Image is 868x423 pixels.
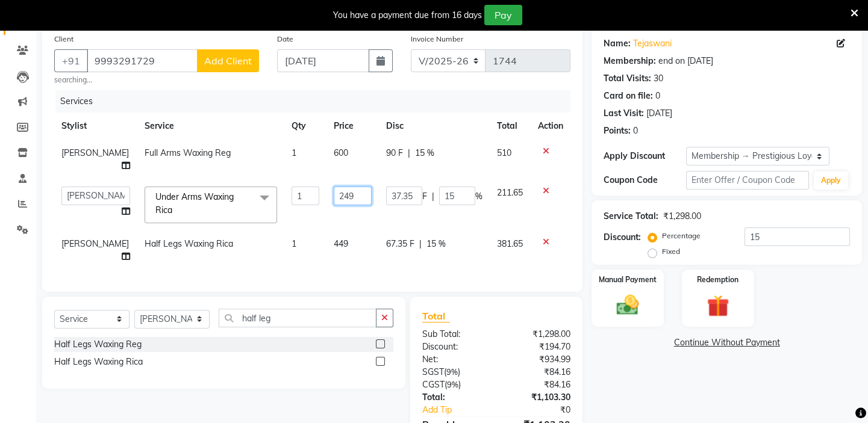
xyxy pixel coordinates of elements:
div: Discount: [604,231,641,244]
span: 1 [292,238,296,249]
a: x [172,205,178,215]
img: _gift.svg [700,292,736,320]
div: ₹1,298.00 [496,328,579,341]
span: 9% [446,367,458,377]
button: Pay [484,5,522,25]
span: 9% [447,380,458,389]
th: Service [137,113,284,140]
th: Disc [379,113,490,140]
span: 211.65 [497,187,523,198]
span: Full Arms Waxing Reg [145,147,231,158]
span: 15 % [415,147,434,159]
button: Add Client [197,49,259,72]
a: Add Tip [413,404,510,416]
div: Apply Discount [604,150,685,162]
div: Half Legs Waxing Reg [54,338,142,351]
div: ₹194.70 [496,341,579,353]
input: Search or Scan [219,309,376,327]
span: 90 F [386,147,403,159]
img: _cash.svg [610,292,646,318]
div: Card on file: [604,90,653,102]
span: | [408,147,410,159]
label: Redemption [697,274,738,285]
span: F [422,190,427,203]
div: 0 [655,90,660,102]
span: SGST [422,366,444,377]
div: Service Total: [604,210,658,223]
button: +91 [54,49,88,72]
div: end on [DATE] [658,55,713,67]
div: Name: [604,37,631,50]
span: Under Arms Waxing Rica [155,191,234,215]
div: Membership: [604,55,656,67]
label: Manual Payment [599,274,657,285]
input: Enter Offer / Coupon Code [686,171,809,190]
div: Total Visits: [604,72,651,85]
label: Client [54,34,73,45]
span: 381.65 [497,238,523,249]
span: Half Legs Waxing Rica [145,238,233,249]
span: 600 [334,147,348,158]
span: [PERSON_NAME] [61,238,129,249]
span: | [432,190,434,203]
span: Add Client [204,55,252,67]
div: ₹0 [510,404,579,416]
small: searching... [54,75,259,85]
div: [DATE] [646,107,672,120]
div: Total: [413,391,496,404]
label: Invoice Number [411,34,463,45]
div: ₹84.16 [496,378,579,391]
span: | [419,238,422,250]
label: Fixed [662,246,680,257]
span: 510 [497,147,511,158]
th: Stylist [54,113,137,140]
div: ₹1,298.00 [663,210,701,223]
div: Coupon Code [604,174,685,187]
div: Net: [413,353,496,366]
span: % [475,190,482,203]
a: Tejaswani [633,37,672,50]
div: ₹934.99 [496,353,579,366]
span: 449 [334,238,348,249]
th: Total [490,113,531,140]
span: Total [422,310,450,323]
div: Discount: [413,341,496,353]
label: Date [277,34,293,45]
th: Action [531,113,570,140]
label: Percentage [662,230,701,241]
div: 30 [654,72,663,85]
div: 0 [633,125,638,137]
th: Price [326,113,379,140]
div: You have a payment due from 16 days [333,9,482,22]
div: Half Legs Waxing Rica [54,356,143,368]
input: Search by Name/Mobile/Email/Code [87,49,198,72]
th: Qty [284,113,326,140]
div: Last Visit: [604,107,644,120]
div: Services [55,90,579,113]
span: [PERSON_NAME] [61,147,129,158]
span: 67.35 F [386,238,414,250]
span: 1 [292,147,296,158]
button: Apply [814,171,848,190]
div: Points: [604,125,631,137]
div: ( ) [413,378,496,391]
div: ₹1,103.30 [496,391,579,404]
span: 15 % [426,238,446,250]
div: Sub Total: [413,328,496,341]
div: ( ) [413,366,496,378]
span: CGST [422,379,445,390]
div: ₹84.16 [496,366,579,378]
a: Continue Without Payment [594,336,860,349]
